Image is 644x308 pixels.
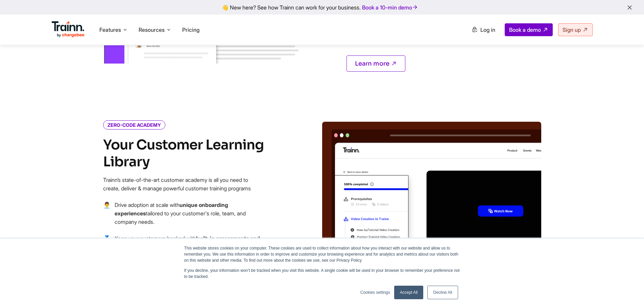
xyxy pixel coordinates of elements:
[103,234,111,259] span: →
[480,26,495,33] span: Log in
[361,3,420,12] a: Book a 10-min demo
[103,176,265,193] p: Trainn’s state-of-the-art customer academy is all you need to create, deliver & manage powerful c...
[115,202,228,217] b: unique onboarding experiences
[115,201,265,226] p: Drive adoption at scale with tailored to your customer's role, team, and company needs.
[139,26,165,33] span: Resources
[103,137,265,170] h4: Your Customer Learning Library
[347,55,405,72] a: Learn more
[184,245,460,263] p: This website stores cookies on your computer. These cookies are used to collect information about...
[563,26,581,33] span: Sign up
[509,26,541,33] span: Book a demo
[52,21,85,38] img: Trainn Logo
[115,234,265,251] p: Keep your customers hooked with with completion certificates.
[558,23,593,36] a: Sign up
[184,267,460,280] p: If you decline, your information won’t be tracked when you visit this website. A single cookie wi...
[394,286,424,299] a: Accept All
[505,23,553,36] a: Book a demo
[99,26,121,33] span: Features
[4,4,640,10] div: 👋 New here? See how Trainn can work for your business.
[427,286,458,299] a: Decline All
[103,201,111,234] span: →
[103,120,165,129] i: ZERO-CODE ACADEMY
[182,26,199,33] a: Pricing
[360,289,390,295] a: Cookies settings
[468,24,499,36] a: Log in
